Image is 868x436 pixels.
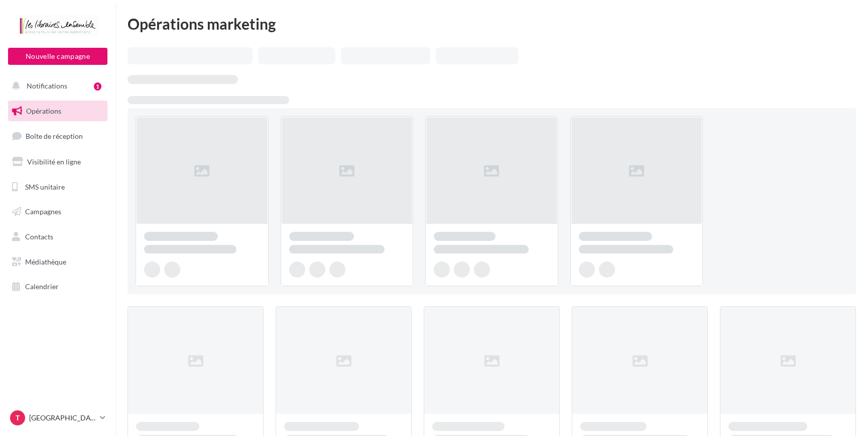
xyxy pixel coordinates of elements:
button: Notifications 1 [6,75,105,97]
span: Notifications [27,81,67,90]
a: Médiathèque [6,251,109,273]
span: Campagnes [25,207,61,216]
span: SMS unitaire [25,182,65,191]
div: 1 [94,82,101,91]
span: Calendrier [25,282,59,291]
span: Contacts [25,232,53,241]
a: Opérations [6,101,109,122]
div: Opérations marketing [128,16,856,31]
span: Opérations [26,107,61,115]
a: T [GEOGRAPHIC_DATA] [8,408,107,427]
a: SMS unitaire [6,177,109,198]
a: Boîte de réception [6,125,109,147]
a: Calendrier [6,276,109,297]
span: T [16,413,20,423]
a: Campagnes [6,201,109,222]
a: Visibilité en ligne [6,151,109,172]
button: Nouvelle campagne [8,48,107,65]
span: Médiathèque [25,257,66,266]
p: [GEOGRAPHIC_DATA] [29,413,96,423]
span: Visibilité en ligne [27,157,81,166]
a: Contacts [6,226,109,247]
span: Boîte de réception [26,132,83,140]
